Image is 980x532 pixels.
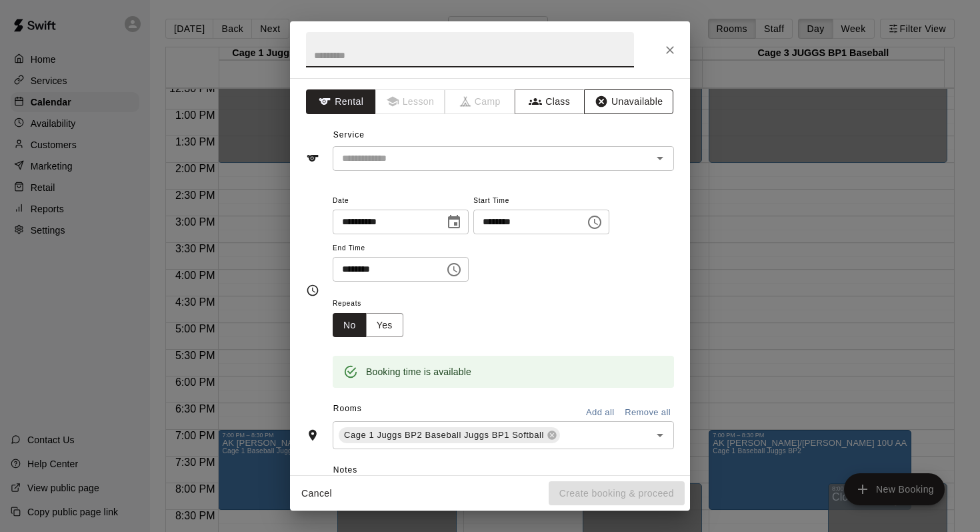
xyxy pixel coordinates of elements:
[441,256,467,283] button: Choose time, selected time is 3:00 PM
[306,284,319,297] svg: Timing
[366,360,471,384] div: Booking time is available
[579,403,621,423] button: Add all
[515,89,585,114] button: Class
[333,130,365,140] span: Service
[333,240,469,258] span: End Time
[306,89,376,114] button: Rental
[333,192,469,210] span: Date
[584,89,673,114] button: Unavailable
[581,209,608,236] button: Choose time, selected time is 2:00 PM
[333,460,674,481] span: Notes
[651,426,669,445] button: Open
[306,152,319,165] svg: Service
[333,313,367,338] button: No
[339,429,549,442] span: Cage 1 Juggs BP2 Baseball Juggs BP1 Softball
[333,404,362,413] span: Rooms
[306,429,319,442] svg: Rooms
[445,89,515,114] span: Camps can only be created in the Services page
[339,427,560,443] div: Cage 1 Juggs BP2 Baseball Juggs BP1 Softball
[366,313,403,338] button: Yes
[376,89,446,114] span: Lessons must be created in the Services page first
[441,209,467,236] button: Choose date, selected date is Aug 14, 2025
[333,313,403,338] div: outlined button group
[621,403,674,423] button: Remove all
[651,149,669,168] button: Open
[473,192,609,210] span: Start Time
[658,38,682,62] button: Close
[295,481,338,506] button: Cancel
[333,295,414,313] span: Repeats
